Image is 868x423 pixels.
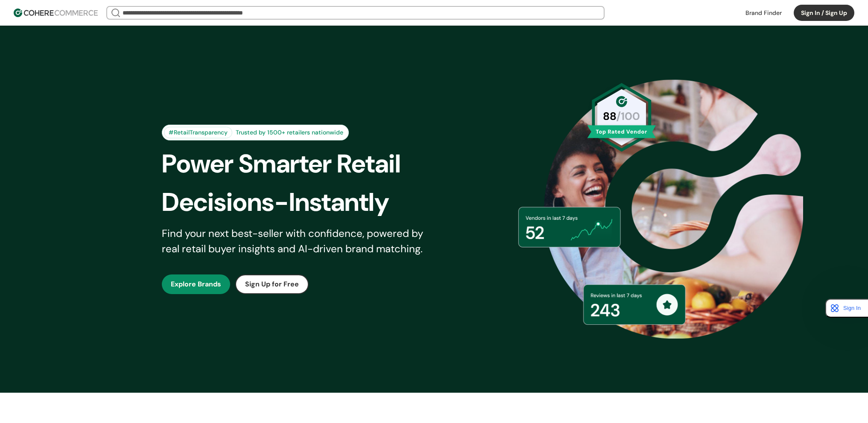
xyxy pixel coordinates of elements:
div: Power Smarter Retail [162,145,449,183]
button: Sign In / Sign Up [794,5,854,21]
img: Cohere Logo [14,9,98,17]
div: Decisions-Instantly [162,183,449,222]
div: Find your next best-seller with confidence, powered by real retail buyer insights and AI-driven b... [162,226,434,257]
div: #RetailTransparency [164,127,232,138]
div: Trusted by 1500+ retailers nationwide [232,128,347,137]
button: Explore Brands [162,274,230,294]
button: Sign Up for Free [235,274,309,294]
